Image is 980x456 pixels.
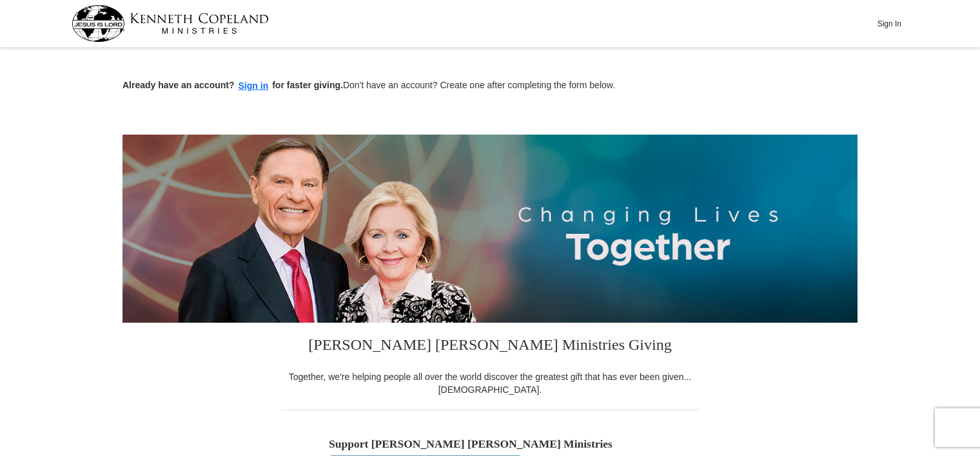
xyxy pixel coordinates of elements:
[329,437,651,451] h5: Support [PERSON_NAME] [PERSON_NAME] Ministries
[235,79,273,93] button: Sign in
[72,5,269,42] img: kcm-header-logo.svg
[122,80,343,90] strong: Already have an account? for faster giving.
[122,79,857,93] p: Don't have an account? Create one after completing the form below.
[280,370,700,396] div: Together, we're helping people all over the world discover the greatest gift that has ever been g...
[280,323,700,370] h3: [PERSON_NAME] [PERSON_NAME] Ministries Giving
[870,14,908,33] button: Sign In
